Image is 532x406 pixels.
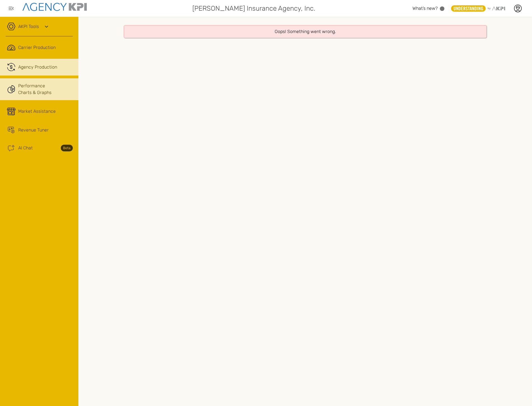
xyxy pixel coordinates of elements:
span: AI Chat [18,145,33,151]
span: Agency Production [18,64,57,71]
img: agencykpi-logo-550x69-2d9e3fa8.png [22,3,87,11]
span: Carrier Production [18,44,56,51]
p: Oops! Something went wrong. [275,28,336,35]
span: Market Assistance [18,108,56,115]
span: What’s new? [412,6,438,11]
a: AKPI Tools [18,23,39,30]
span: [PERSON_NAME] Insurance Agency, Inc. [192,3,315,13]
strong: Beta [61,145,73,151]
span: Revenue Tuner [18,127,49,133]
